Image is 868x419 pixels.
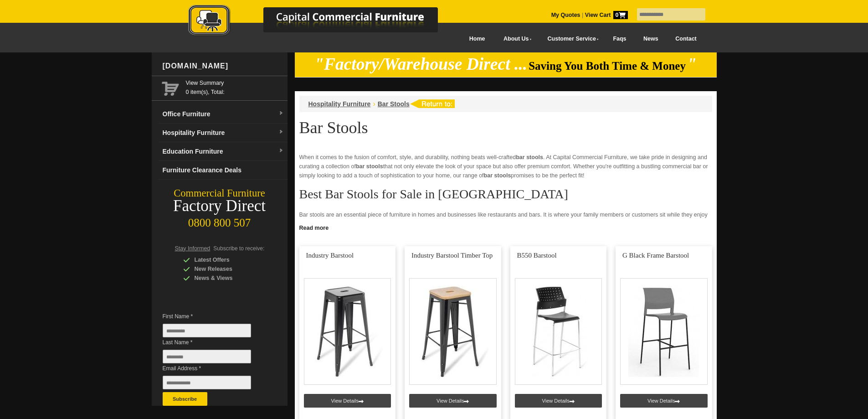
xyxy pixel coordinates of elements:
input: Last Name * [163,350,251,363]
a: View Summary [186,78,284,88]
em: "Factory/Warehouse Direct ... [314,55,527,73]
strong: bar stools [356,163,383,170]
a: Customer Service [537,29,604,49]
img: dropdown [278,111,284,116]
div: 0800 800 507 [152,212,288,229]
a: View Cart0 [583,12,627,18]
a: Capital Commercial Furniture Logo [163,5,482,41]
a: My Quotes [551,12,580,18]
img: dropdown [278,129,284,135]
input: First Name * [163,324,251,337]
div: New Releases [183,264,270,274]
a: Furniture Clearance Deals [159,161,288,180]
h1: Bar Stools [299,119,712,136]
a: Education Furnituredropdown [159,142,288,161]
div: [DOMAIN_NAME] [159,52,288,80]
p: Bar stools are an essential piece of furniture in homes and businesses like restaurants and bars.... [299,210,712,228]
span: Last Name * [163,338,265,347]
li: › [373,99,375,109]
a: Bar Stools [378,100,410,108]
strong: View Cart [585,12,628,18]
strong: bar stools [516,154,543,160]
a: Faqs [605,29,635,49]
span: Email Address * [163,364,265,373]
div: Latest Offers [183,255,270,264]
div: Factory Direct [152,200,288,212]
h2: Best Bar Stools for Sale in [GEOGRAPHIC_DATA] [299,187,712,201]
a: Office Furnituredropdown [159,105,288,124]
span: 0 [613,11,628,19]
img: Capital Commercial Furniture Logo [163,5,482,38]
button: Subscribe [163,392,207,406]
span: 0 item(s), Total: [186,78,284,95]
img: dropdown [278,148,284,154]
a: Contact [667,29,705,49]
a: News [635,29,667,49]
input: Email Address * [163,376,251,389]
div: Commercial Furniture [152,187,288,200]
em: " [687,55,697,73]
img: return to [410,99,455,108]
a: About Us [493,29,537,49]
a: Hospitality Furniture [308,100,371,108]
a: Hospitality Furnituredropdown [159,124,288,142]
span: Saving You Both Time & Money [529,60,686,72]
div: News & Views [183,274,270,283]
span: Stay Informed [175,245,211,252]
span: First Name * [163,312,265,321]
strong: bar stools [484,172,511,179]
span: Subscribe to receive: [213,245,264,252]
p: When it comes to the fusion of comfort, style, and durability, nothing beats well-crafted . At Ca... [299,153,712,180]
a: Click to read more [295,221,717,233]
